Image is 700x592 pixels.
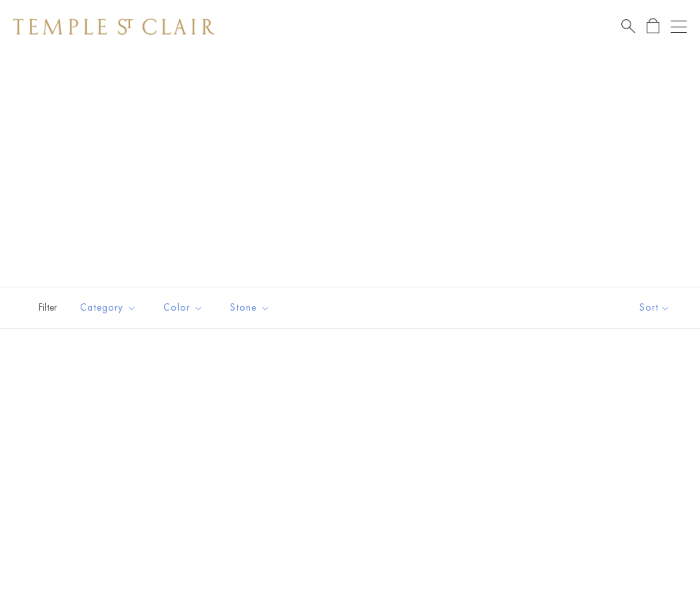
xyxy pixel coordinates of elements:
[220,293,280,323] button: Stone
[223,299,280,316] span: Stone
[157,299,213,316] span: Color
[647,18,659,35] a: Open Shopping Bag
[671,19,687,35] button: Open navigation
[13,19,215,35] img: Temple St. Clair
[73,299,147,316] span: Category
[621,18,635,35] a: Search
[609,287,700,328] button: Show sort by
[153,293,213,323] button: Color
[70,293,147,323] button: Category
